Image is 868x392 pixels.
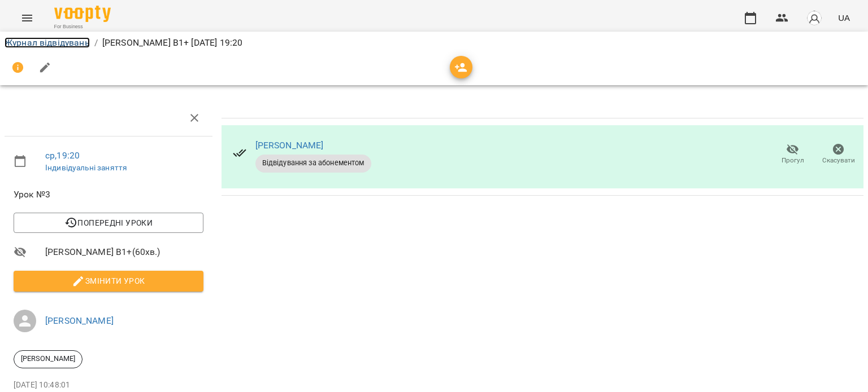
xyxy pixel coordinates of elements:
[5,37,90,48] a: Журнал відвідувань
[102,36,242,50] p: [PERSON_NAME] В1+ [DATE] 19:20
[23,216,194,230] span: Попередні уроки
[14,213,203,233] button: Попередні уроки
[14,271,203,291] button: Змінити урок
[45,245,203,259] span: [PERSON_NAME] В1+ ( 60 хв. )
[770,139,815,170] button: Прогул
[838,12,850,24] span: UA
[54,23,111,30] span: For Business
[23,274,194,288] span: Змінити урок
[94,36,98,50] li: /
[14,350,83,368] div: [PERSON_NAME]
[45,163,127,172] a: Індивідуальні заняття
[14,380,203,391] p: [DATE] 10:48:01
[14,354,82,364] span: [PERSON_NAME]
[14,188,203,201] span: Урок №3
[5,36,863,50] nav: breadcrumb
[54,6,111,22] img: Voopty Logo
[14,5,41,32] button: Menu
[806,10,822,26] img: avatar_s.png
[834,7,854,28] button: UA
[815,139,861,170] button: Скасувати
[255,140,324,151] a: [PERSON_NAME]
[45,315,114,326] a: [PERSON_NAME]
[45,150,80,161] a: ср , 19:20
[782,156,804,165] span: Прогул
[255,158,371,168] span: Відвідування за абонементом
[822,156,855,165] span: Скасувати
